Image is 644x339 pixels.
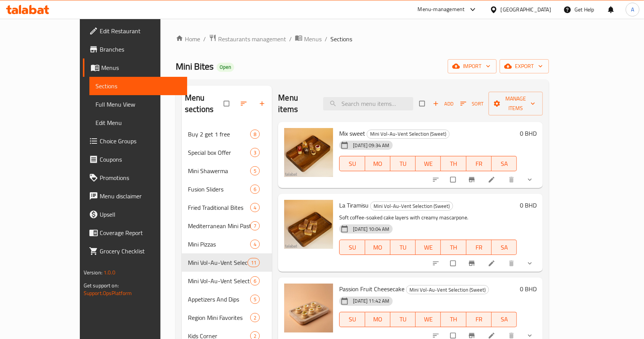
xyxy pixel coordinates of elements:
[250,203,260,212] div: items
[188,221,250,230] span: Mediterranean Mini Pastries
[182,217,272,235] div: Mediterranean Mini Pastries7
[251,241,259,248] span: 4
[248,259,259,266] span: 11
[185,92,224,115] h2: Menu sections
[83,22,188,40] a: Edit Restaurant
[83,242,188,260] a: Grocery Checklist
[84,268,102,277] span: Version:
[495,94,537,113] span: Manage items
[248,258,260,267] div: items
[250,313,260,322] div: items
[217,63,234,72] div: Open
[188,295,250,304] span: Appetizers And Dips
[182,125,272,143] div: Buy 2 get 1 free8
[339,200,369,211] span: La Tiramisu
[83,58,188,77] a: Menus
[365,240,390,255] button: MO
[182,162,272,180] div: Mini Shawerma5
[176,58,214,75] span: Mini Bites
[419,158,438,169] span: WE
[188,148,250,157] div: Special box Offer
[463,255,482,272] button: Branch-specific-item
[295,34,322,44] a: Menus
[101,63,181,72] span: Menus
[521,255,540,272] button: show more
[89,95,188,114] a: Full Menu View
[251,204,259,211] span: 4
[339,283,405,295] span: Passion Fruit Cheesecake
[441,156,466,171] button: TH
[251,314,259,321] span: 2
[100,173,181,182] span: Promotions
[250,185,260,194] div: items
[188,240,250,249] div: Mini Pizzas
[100,155,181,164] span: Coupons
[441,240,466,255] button: TH
[251,186,259,193] span: 6
[495,158,514,169] span: SA
[350,225,392,233] span: [DATE] 10:04 AM
[455,98,489,110] span: Sort items
[526,260,534,267] svg: Show Choices
[365,156,390,171] button: MO
[182,290,272,308] div: Appetizers And Dips5
[250,295,260,304] div: items
[466,156,492,171] button: FR
[289,34,292,44] li: /
[100,45,181,54] span: Branches
[446,256,462,271] span: Select to update
[250,240,260,249] div: items
[250,276,260,285] div: items
[89,114,188,132] a: Edit Menu
[492,312,517,327] button: SA
[454,62,490,71] span: import
[89,77,188,95] a: Sections
[251,277,259,285] span: 6
[390,156,416,171] button: TU
[188,130,250,139] div: Buy 2 get 1 free
[209,34,286,44] a: Restaurants management
[393,242,413,253] span: TU
[176,34,549,44] nav: breadcrumb
[188,313,250,322] span: Region Mini Favorites
[100,136,181,146] span: Choice Groups
[444,314,463,325] span: TH
[343,242,362,253] span: SU
[458,98,485,110] button: Sort
[489,92,543,115] button: Manage items
[100,228,181,237] span: Coverage Report
[427,171,446,188] button: sort-choices
[250,130,260,139] div: items
[631,5,634,14] span: A
[182,180,272,198] div: Fusion Sliders6
[441,312,466,327] button: TH
[83,40,188,58] a: Branches
[416,156,441,171] button: WE
[188,185,250,194] div: Fusion Sliders
[100,26,181,36] span: Edit Restaurant
[416,240,441,255] button: WE
[284,284,333,333] img: Passion Fruit Cheesecake
[433,99,453,108] span: Add
[203,34,206,44] li: /
[419,314,438,325] span: WE
[501,5,551,14] div: [GEOGRAPHIC_DATA]
[343,314,362,325] span: SU
[83,187,188,205] a: Menu disclaimer
[217,64,234,70] span: Open
[371,202,453,211] span: Mini Vol-Au-Vent Selection (Sweet)
[520,284,537,294] h6: 0 BHD
[495,314,514,325] span: SA
[83,205,188,224] a: Upsell
[188,166,250,175] span: Mini Shawerma
[503,255,521,272] button: delete
[444,158,463,169] span: TH
[526,176,534,183] svg: Show Choices
[100,247,181,256] span: Grocery Checklist
[466,240,492,255] button: FR
[418,5,465,14] div: Menu-management
[219,96,235,111] span: Select all sections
